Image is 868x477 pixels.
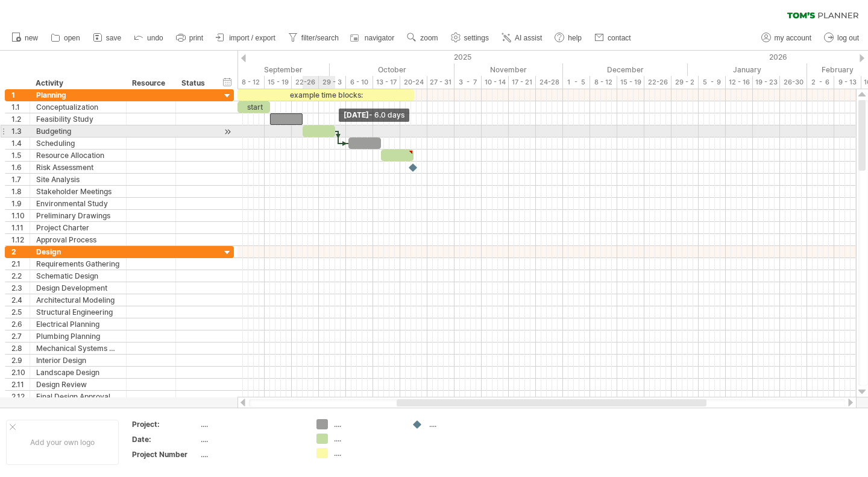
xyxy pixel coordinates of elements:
[189,34,203,42] span: print
[11,137,30,149] div: 1.4
[11,282,30,294] div: 2.3
[36,367,120,378] div: Landscape Design
[36,222,120,233] div: Project Charter
[265,76,292,89] div: 15 - 19
[753,76,780,89] div: 19 - 23
[237,76,265,89] div: 8 - 12
[11,89,30,101] div: 1
[229,34,275,42] span: import / export
[726,76,753,89] div: 12 - 16
[11,186,30,197] div: 1.8
[334,434,400,444] div: ....
[11,330,30,342] div: 2.7
[608,34,631,42] span: contact
[11,367,30,378] div: 2.10
[404,30,441,46] a: zoom
[36,258,120,270] div: Requirements Gathering
[464,34,489,42] span: settings
[334,419,400,429] div: ....
[591,30,635,46] a: contact
[210,63,330,76] div: September 2025
[11,294,30,306] div: 2.4
[201,419,302,429] div: ....
[132,449,198,460] div: Project Number
[285,30,342,46] a: filter/search
[36,113,120,125] div: Feasibility Study
[807,76,834,89] div: 2 - 6
[222,125,233,138] div: scroll to activity
[400,76,427,89] div: 20-24
[11,210,30,221] div: 1.10
[36,355,120,366] div: Interior Design
[671,76,699,89] div: 29 - 2
[515,34,542,42] span: AI assist
[25,34,38,42] span: new
[36,246,120,257] div: Design
[339,109,409,122] div: [DATE]
[365,34,394,42] span: navigator
[36,198,120,209] div: Environmental Study
[36,101,120,113] div: Conceptualization
[36,137,120,149] div: Scheduling
[36,318,120,330] div: Electrical Planning
[36,77,119,89] div: Activity
[454,63,563,76] div: November 2025
[420,34,438,42] span: zoom
[36,210,120,221] div: Preliminary Drawings
[11,343,30,354] div: 2.8
[834,76,861,89] div: 9 - 13
[699,76,726,89] div: 5 - 9
[346,76,373,89] div: 6 - 10
[36,174,120,185] div: Site Analysis
[11,391,30,402] div: 2.12
[213,30,279,46] a: import / export
[90,30,125,46] a: save
[330,63,454,76] div: October 2025
[36,391,120,402] div: Final Design Approval
[36,186,120,197] div: Stakeholder Meetings
[11,379,30,390] div: 2.11
[132,434,198,444] div: Date:
[181,77,208,89] div: Status
[237,101,270,113] div: start
[36,306,120,318] div: Structural Engineering
[11,318,30,330] div: 2.6
[36,343,120,354] div: Mechanical Systems Design
[292,76,319,89] div: 22-26
[11,222,30,233] div: 1.11
[132,419,198,429] div: Project:
[373,76,400,89] div: 13 - 17
[48,30,84,46] a: open
[369,110,404,119] span: - 6.0 days
[482,76,509,89] div: 10 - 14
[147,34,163,42] span: undo
[36,282,120,294] div: Design Development
[237,89,414,101] div: example time blocks:
[454,76,482,89] div: 3 - 7
[11,258,30,270] div: 2.1
[36,330,120,342] div: Plumbing Planning
[8,30,42,46] a: new
[563,63,688,76] div: December 2025
[11,125,30,137] div: 1.3
[36,234,120,245] div: Approval Process
[319,76,346,89] div: 29 - 3
[36,89,120,101] div: Planning
[590,76,617,89] div: 8 - 12
[552,30,585,46] a: help
[36,270,120,282] div: Schematic Design
[64,34,80,42] span: open
[11,270,30,282] div: 2.2
[36,379,120,390] div: Design Review
[11,198,30,209] div: 1.9
[131,30,167,46] a: undo
[563,76,590,89] div: 1 - 5
[11,174,30,185] div: 1.7
[429,419,495,429] div: ....
[644,76,671,89] div: 22-26
[837,34,859,42] span: log out
[758,30,815,46] a: my account
[11,246,30,257] div: 2
[11,150,30,161] div: 1.5
[132,77,169,89] div: Resource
